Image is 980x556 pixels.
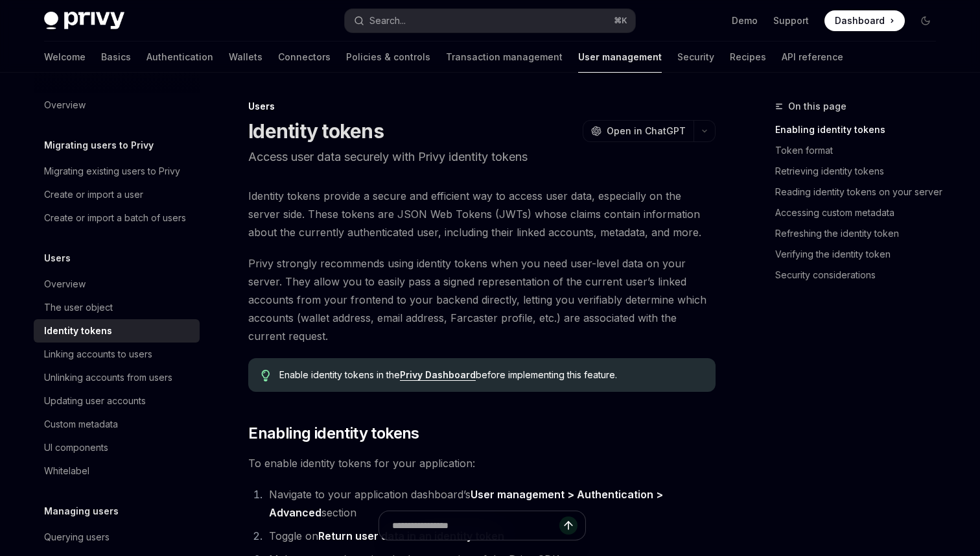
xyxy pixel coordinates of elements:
[775,223,946,244] a: Refreshing the identity token
[732,14,758,27] a: Demo
[248,119,384,143] h1: Identity tokens
[775,161,946,182] a: Retrieving identity tokens
[775,265,946,285] a: Security considerations
[400,369,476,381] a: Privy Dashboard
[265,485,716,522] li: Navigate to your application dashboard’s section
[261,370,270,381] svg: Tip
[835,14,885,27] span: Dashboard
[788,99,846,114] span: On this page
[44,163,180,179] div: Migrating existing users to Privy
[446,42,563,73] a: Transaction management
[583,120,694,142] button: Open in ChatGPT
[44,250,71,266] h5: Users
[775,244,946,265] a: Verifying the identity token
[44,346,152,362] div: Linking accounts to users
[34,93,200,117] a: Overview
[34,343,200,366] a: Linking accounts to users
[34,319,200,343] a: Identity tokens
[44,187,143,202] div: Create or import a user
[248,187,716,241] span: Identity tokens provide a secure and efficient way to access user data, especially on the server ...
[607,125,686,138] span: Open in ChatGPT
[34,526,200,549] a: Querying users
[34,160,200,183] a: Migrating existing users to Privy
[775,119,946,140] a: Enabling identity tokens
[44,323,112,339] div: Identity tokens
[44,12,124,30] img: dark logo
[44,138,154,153] h5: Migrating users to Privy
[44,210,186,226] div: Create or import a batch of users
[782,42,843,73] a: API reference
[44,276,86,292] div: Overview
[44,529,110,545] div: Querying users
[248,100,716,113] div: Users
[824,10,905,31] a: Dashboard
[44,417,118,432] div: Custom metadata
[677,42,714,73] a: Security
[248,423,419,444] span: Enabling identity tokens
[775,140,946,161] a: Token format
[34,206,200,230] a: Create or import a batch of users
[44,97,86,113] div: Overview
[34,183,200,206] a: Create or import a user
[614,16,627,26] span: ⌘ K
[101,42,131,73] a: Basics
[146,42,213,73] a: Authentication
[915,10,936,31] button: Toggle dark mode
[34,272,200,296] a: Overview
[279,369,703,381] span: Enable identity tokens in the before implementing this feature.
[34,389,200,413] a: Updating user accounts
[34,413,200,436] a: Custom metadata
[730,42,766,73] a: Recipes
[248,254,716,345] span: Privy strongly recommends using identity tokens when you need user-level data on your server. The...
[346,42,430,73] a: Policies & controls
[773,14,809,27] a: Support
[345,9,635,32] button: Search...⌘K
[44,463,89,479] div: Whitelabel
[248,454,716,472] span: To enable identity tokens for your application:
[775,182,946,202] a: Reading identity tokens on your server
[278,42,331,73] a: Connectors
[34,459,200,483] a: Whitelabel
[229,42,262,73] a: Wallets
[44,503,119,519] h5: Managing users
[775,202,946,223] a: Accessing custom metadata
[578,42,662,73] a: User management
[44,393,146,409] div: Updating user accounts
[248,148,716,166] p: Access user data securely with Privy identity tokens
[44,300,113,315] div: The user object
[44,370,172,385] div: Unlinking accounts from users
[44,42,86,73] a: Welcome
[34,296,200,319] a: The user object
[559,516,577,535] button: Send message
[34,366,200,389] a: Unlinking accounts from users
[369,13,406,29] div: Search...
[44,440,108,455] div: UI components
[34,436,200,459] a: UI components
